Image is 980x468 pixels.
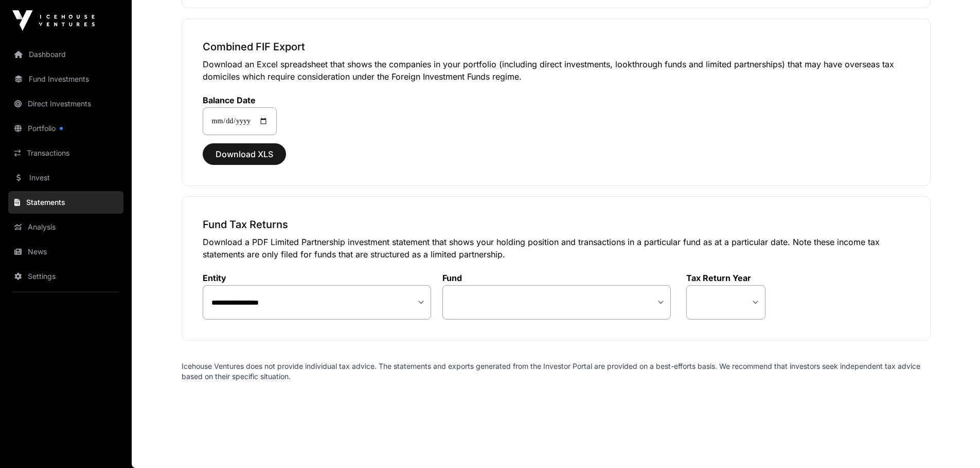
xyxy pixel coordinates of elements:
[12,10,95,31] img: Icehouse Ventures Logo
[203,273,438,283] label: Entity
[203,40,910,54] h3: Combined FIF Export
[8,166,123,189] a: Invest
[203,58,910,83] p: Download an Excel spreadsheet that shows the companies in your portfolio (including direct invest...
[203,143,286,165] button: Download XLS
[8,92,123,115] a: Direct Investments
[8,191,123,214] a: Statements
[203,95,277,105] label: Balance Date
[203,236,910,260] p: Download a PDF Limited Partnership investment statement that shows your holding position and tran...
[8,142,123,164] a: Transactions
[442,273,678,283] label: Fund
[686,273,765,283] label: Tax Return Year
[8,265,123,288] a: Settings
[203,217,910,232] h3: Fund Tax Returns
[8,43,123,66] a: Dashboard
[216,148,273,160] span: Download XLS
[8,117,123,140] a: Portfolio
[8,68,123,90] a: Fund Investments
[8,240,123,263] a: News
[929,419,980,468] iframe: Chat Widget
[8,216,123,238] a: Analysis
[182,361,931,382] p: Icehouse Ventures does not provide individual tax advice. The statements and exports generated fr...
